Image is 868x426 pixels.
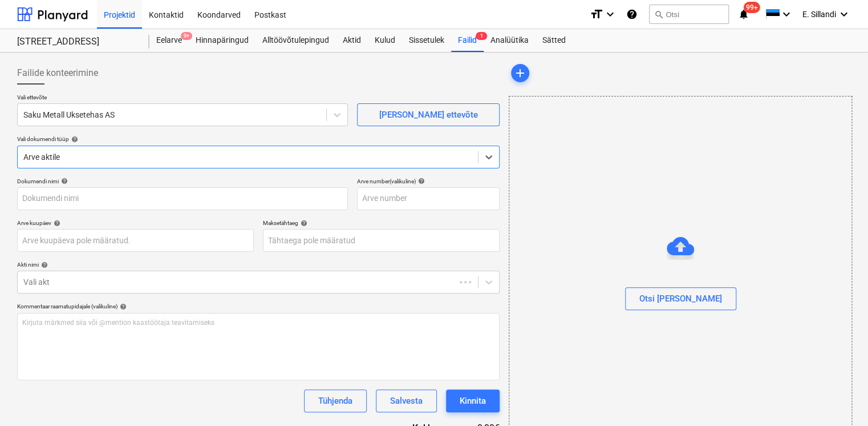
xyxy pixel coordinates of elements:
[17,135,500,143] div: Vali dokumendi tüüp
[536,29,573,52] a: Sätted
[654,10,663,19] span: search
[379,107,478,122] div: [PERSON_NAME] ettevõte
[744,2,760,13] span: 99+
[39,262,48,268] span: help
[837,7,851,21] i: keyboard_arrow_down
[513,66,527,80] span: add
[17,94,348,103] p: Vali ettevõte
[17,229,254,252] input: Arve kuupäeva pole määratud.
[17,219,254,227] div: Arve kuupäev
[318,393,352,408] div: Tühjenda
[416,178,425,184] span: help
[402,29,451,52] a: Sissetulek
[460,393,486,408] div: Kinnita
[625,287,736,310] button: Otsi [PERSON_NAME]
[181,32,192,40] span: 9+
[263,229,500,252] input: Tähtaega pole määratud
[476,32,487,40] span: 1
[17,303,500,310] div: Kommentaar raamatupidajale (valikuline)
[336,29,368,52] a: Aktid
[255,29,336,52] a: Alltöövõtulepingud
[811,371,868,426] iframe: Chat Widget
[69,136,78,143] span: help
[649,5,729,24] button: Otsi
[17,261,500,268] div: Akti nimi
[368,29,402,52] a: Kulud
[451,29,484,52] a: Failid1
[357,178,500,185] div: Arve number (valikuline)
[390,393,423,408] div: Salvesta
[304,389,367,412] button: Tühjenda
[603,7,617,21] i: keyboard_arrow_down
[738,7,749,21] i: notifications
[357,103,500,126] button: [PERSON_NAME] ettevõte
[626,7,638,21] i: Abikeskus
[484,29,536,52] a: Analüütika
[263,219,500,227] div: Maksetähtaeg
[376,389,437,412] button: Salvesta
[590,7,603,21] i: format_size
[149,29,189,52] a: Eelarve9+
[298,220,307,227] span: help
[149,29,189,52] div: Eelarve
[357,187,500,210] input: Arve number
[17,178,348,185] div: Dokumendi nimi
[17,36,136,48] div: [STREET_ADDRESS]
[780,7,793,21] i: keyboard_arrow_down
[59,178,68,184] span: help
[17,66,98,80] span: Failide konteerimine
[446,389,500,412] button: Kinnita
[117,303,127,310] span: help
[451,29,484,52] div: Failid
[639,291,722,306] div: Otsi [PERSON_NAME]
[51,220,60,227] span: help
[189,29,255,52] a: Hinnapäringud
[17,187,348,210] input: Dokumendi nimi
[802,10,836,19] span: E. Sillandi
